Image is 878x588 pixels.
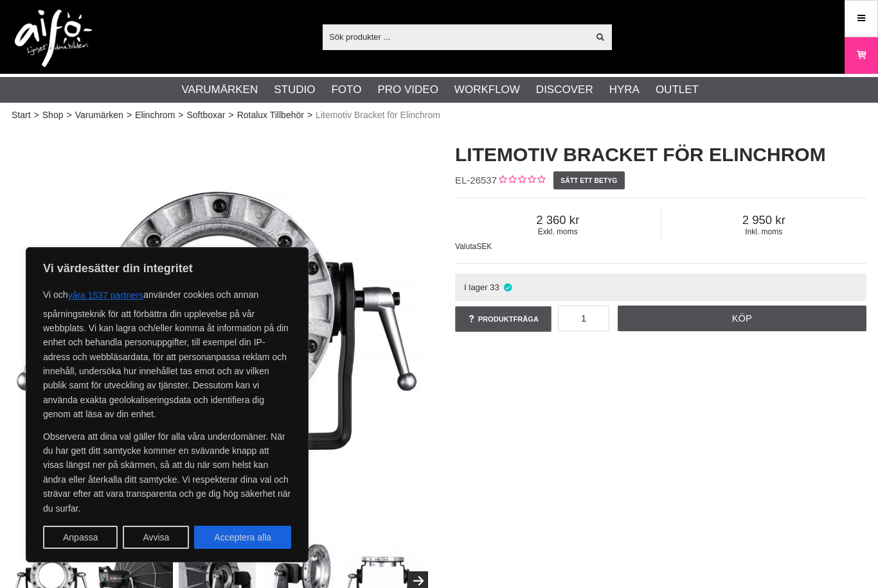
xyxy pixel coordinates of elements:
span: I lager [464,282,488,292]
i: I lager [503,282,514,292]
input: Sök produkter ... [323,27,588,46]
img: Litemotiv Bracket för Elinchrom [12,128,423,539]
a: Foto [331,82,361,98]
span: 2 950 [661,213,867,227]
a: Studio [274,82,315,98]
span: SEK [476,242,492,251]
a: Köp [618,306,867,331]
a: Outlet [656,82,699,98]
a: Elinchrom [135,108,175,122]
button: våra 1537 partners [68,284,144,307]
a: Varumärken [75,108,123,122]
p: Vi och använder cookies och annan spårningsteknik för att förbättra din upplevelse på vår webbpla... [43,284,291,422]
a: Start [12,108,31,122]
div: Vi värdesätter din integritet [26,247,309,562]
h1: Litemotiv Bracket för Elinchrom [455,141,866,168]
button: Anpassa [43,526,118,549]
span: Litemotiv Bracket för Elinchrom [316,108,440,122]
span: > [178,108,183,122]
span: > [127,108,132,122]
span: 2 360 [455,213,661,227]
img: logo.png [15,10,92,67]
a: Shop [42,108,64,122]
div: Kundbetyg: 0 [497,174,545,187]
span: Inkl. moms [661,227,867,236]
p: Observera att dina val gäller för alla våra underdomäner. När du har gett ditt samtycke kommer en... [43,429,291,515]
a: Varumärken [182,82,258,98]
a: Workflow [454,82,520,98]
span: > [34,108,39,122]
a: Produktfråga [455,306,551,332]
span: > [307,108,312,122]
a: Softboxar [187,108,226,122]
p: Vi värdesätter din integritet [43,261,291,276]
span: 33 [490,282,499,292]
span: Valuta [455,242,476,251]
span: > [66,108,71,122]
a: Hyra [609,82,640,98]
span: Exkl. moms [455,227,661,236]
button: Acceptera alla [194,526,291,549]
a: Discover [536,82,593,98]
a: Pro Video [377,82,438,98]
span: > [228,108,233,122]
a: Sätt ett betyg [553,171,625,189]
a: Rotalux Tillbehör [237,108,304,122]
button: Avvisa [123,526,189,549]
span: EL-26537 [455,175,497,186]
